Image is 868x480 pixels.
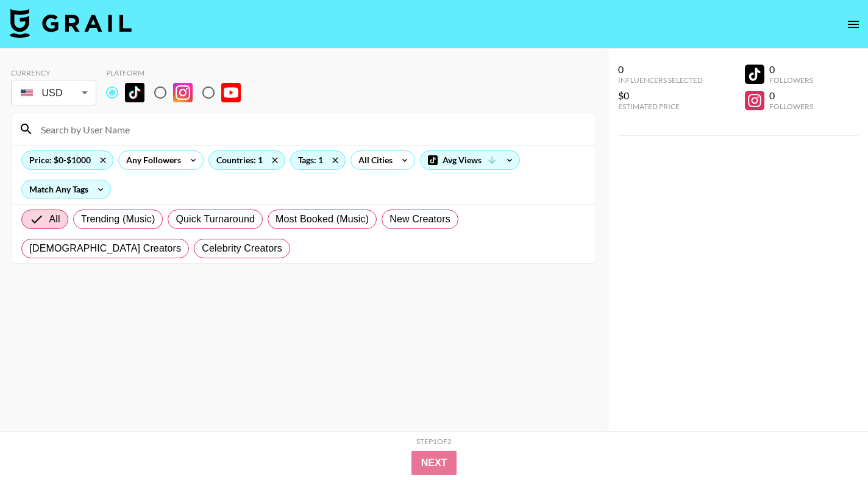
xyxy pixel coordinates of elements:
div: 0 [618,63,703,76]
button: open drawer [841,12,866,37]
img: YouTube [221,83,241,102]
div: Influencers Selected [618,76,703,85]
div: Estimated Price [618,102,703,111]
div: All Cities [351,151,395,169]
span: Most Booked (Music) [276,212,369,227]
div: Followers [769,102,813,111]
span: Trending (Music) [81,212,155,227]
div: Countries: 1 [209,151,285,169]
div: Followers [769,76,813,85]
div: Any Followers [119,151,183,169]
div: Match Any Tags [22,180,110,199]
div: Avg Views [421,151,519,169]
span: New Creators [390,212,450,227]
img: Instagram [173,83,193,102]
div: Platform [106,68,251,77]
input: Search by User Name [34,119,588,139]
span: Quick Turnaround [176,212,255,227]
div: 0 [769,63,813,76]
div: $0 [618,90,703,102]
img: Grail Talent [10,9,132,38]
div: USD [13,82,94,104]
span: [DEMOGRAPHIC_DATA] Creators [29,241,181,256]
iframe: Drift Widget Chat Controller [807,419,853,465]
div: Step 1 of 2 [416,437,452,446]
div: Tags: 1 [291,151,345,169]
span: Celebrity Creators [202,241,282,256]
div: 0 [769,90,813,102]
div: Currency [11,68,96,77]
button: Next [411,451,457,475]
img: TikTok [125,83,144,102]
span: All [49,212,60,227]
div: Price: $0-$1000 [22,151,113,169]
